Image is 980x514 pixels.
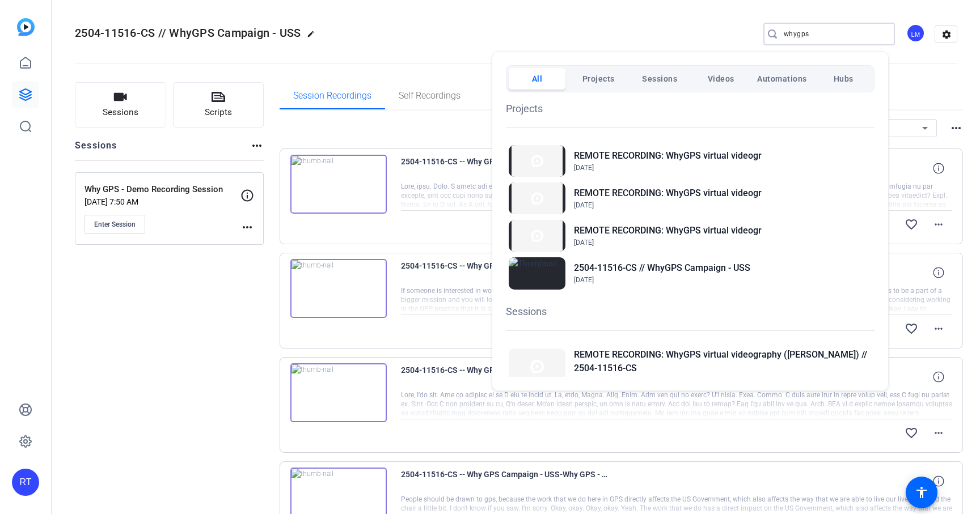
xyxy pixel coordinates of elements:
h2: REMOTE RECORDING: WhyGPS virtual videogr [574,224,762,237]
span: Videos [708,69,734,89]
h2: REMOTE RECORDING: WhyGPS virtual videogr [574,149,762,163]
span: All [532,69,543,89]
h1: Sessions [506,304,875,319]
h2: REMOTE RECORDING: WhyGPS virtual videogr [574,186,762,200]
img: Thumbnail [509,145,565,177]
span: [DATE] [574,164,594,172]
span: Hubs [834,69,854,89]
img: Thumbnail [509,182,565,214]
span: Automations [757,69,807,89]
h2: REMOTE RECORDING: WhyGPS virtual videography ([PERSON_NAME]) // 2504-11516-CS [574,348,872,375]
span: [DATE] [574,276,594,284]
span: [DATE] [574,239,594,247]
h2: 2504-11516-CS // WhyGPS Campaign - USS [574,261,750,275]
img: Thumbnail [509,257,565,289]
span: [DATE] [574,201,594,209]
span: Projects [582,69,615,89]
span: Sessions [642,69,677,89]
span: [DATE] [574,376,594,384]
img: Thumbnail [509,220,565,252]
h1: Projects [506,101,875,116]
img: Thumbnail [509,349,565,384]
